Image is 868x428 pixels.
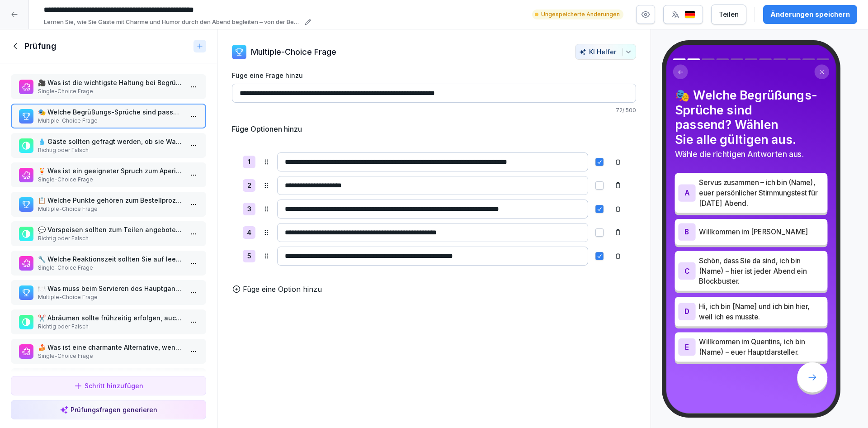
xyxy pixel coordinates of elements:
p: Richtig oder Falsch [38,323,183,331]
div: 💧 Gäste sollten gefragt werden, ob sie Wasser haben möchten.Richtig oder Falsch [11,133,206,158]
p: Wähle die richtigen Antworten aus. [675,148,828,160]
div: 🔧 Welche Reaktionszeit sollten Sie auf leere Gläser haben?Single-Choice Frage [11,251,206,276]
p: 📋 Welche Punkte gehören zum Bestellprozess? Wählen Sie die Richtigen aus. [38,195,183,205]
p: 1 [248,157,250,167]
p: Schön, dass Sie da sind, ich bin (Name) – hier ist jeder Abend ein Blockbuster. [699,255,824,286]
h5: Füge Optionen hinzu [232,124,302,134]
div: Teilen [719,10,739,19]
div: Prüfungsfragen generieren [60,405,157,414]
div: 🎥 Was ist die wichtigste Haltung bei Begrüßung der Gäste?Single-Choice Frage [11,74,206,99]
p: Willkommen im [PERSON_NAME] [699,227,824,237]
p: Ungespeicherte Änderungen [541,10,620,19]
button: Teilen [711,5,746,24]
label: Füge eine Frage hinzu [232,71,636,80]
p: 4 [247,228,251,238]
p: Servus zusammen – ich bin (Name), euer persönlicher Stimmungstest für [DATE] Abend. [699,177,824,209]
p: Richtig oder Falsch [38,234,183,243]
button: KI Helfer [575,44,636,60]
h4: 🎭 Welche Begrüßungs-Sprüche sind passend? Wählen Sie alle gültigen aus. [675,88,828,147]
div: 💬 Vorspeisen sollten zum Teilen angeboten werden.Richtig oder Falsch [11,221,206,246]
div: Änderungen speichern [770,10,850,19]
div: 🎭 Welche Begrüßungs-Sprüche sind passend? Wählen Sie alle gültigen aus.Multiple-Choice Frage [11,104,206,128]
p: 🍹 Was ist ein geeigneter Spruch zum Aperitif? [38,166,183,176]
p: 🔧 Welche Reaktionszeit sollten Sie auf leere Gläser haben? [38,254,183,264]
p: Multiple-Choice Frage [38,205,183,213]
div: 🍰 Was ist eine charmante Alternative, wenn Gäste kein Dessert möchten?Single-Choice Frage [11,339,206,364]
p: A [684,189,689,197]
div: 📋 Welche Punkte gehören zum Bestellprozess? Wählen Sie die Richtigen aus.Multiple-Choice Frage [11,192,206,217]
button: Prüfungsfragen generieren [11,400,206,419]
p: Willkommen im Quentins, ich bin (Name) – euer Hauptdarsteller. [699,337,824,357]
p: 72 / 500 [232,106,636,114]
p: 5 [247,251,251,262]
p: 🎥 Was ist die wichtigste Haltung bei Begrüßung der Gäste? [38,78,183,87]
p: Richtig oder Falsch [38,146,183,154]
p: Lernen Sie, wie Sie Gäste mit Charme und Humor durch den Abend begleiten – von der Begrüßung bis ... [44,18,302,27]
p: Hi, ich bin [Name] und ich bin hier, weil ich es musste. [699,301,824,322]
div: ✂️ Abräumen sollte frühzeitig erfolgen, auch wenn Gäste noch nicht fertig sind.Richtig oder Falsch [11,309,206,334]
p: Single-Choice Frage [38,176,183,184]
p: Multiple-Choice Frage [38,293,183,301]
img: de.svg [684,10,695,19]
p: B [684,228,689,236]
button: Änderungen speichern [763,5,857,24]
p: Füge eine Option hinzu [243,284,322,295]
p: 2 [247,181,251,191]
h1: Prüfung [24,41,57,52]
p: 🍰 Was ist eine charmante Alternative, wenn Gäste kein Dessert möchten? [38,342,183,352]
p: 💬 Vorspeisen sollten zum Teilen angeboten werden. [38,225,183,234]
p: Single-Choice Frage [38,352,183,360]
p: Single-Choice Frage [38,87,183,95]
p: 💧 Gäste sollten gefragt werden, ob sie Wasser haben möchten. [38,137,183,146]
div: 🍽️ Was muss beim Servieren des Hauptgangs beachtet werden?Multiple-Choice Frage [11,280,206,305]
button: Schritt hinzufügen [11,376,206,395]
p: Multiple-Choice Frage [38,117,183,125]
p: D [684,308,689,315]
p: 🍽️ Was muss beim Servieren des Hauptgangs beachtet werden? [38,284,183,293]
div: KI Helfer [579,48,632,56]
p: C [684,267,689,275]
p: Multiple-Choice Frage [251,46,336,58]
div: Schritt hinzufügen [74,381,143,390]
p: 🎭 Welche Begrüßungs-Sprüche sind passend? Wählen Sie alle gültigen aus. [38,107,183,117]
p: E [685,343,689,351]
p: Single-Choice Frage [38,264,183,272]
p: ✂️ Abräumen sollte frühzeitig erfolgen, auch wenn Gäste noch nicht fertig sind. [38,313,183,323]
div: 🍹 Was ist ein geeigneter Spruch zum Aperitif?Single-Choice Frage [11,162,206,187]
p: 3 [247,204,251,214]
